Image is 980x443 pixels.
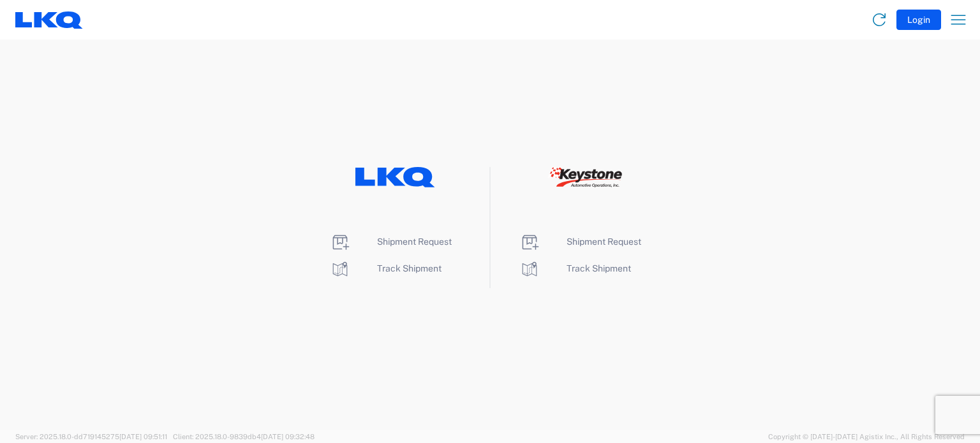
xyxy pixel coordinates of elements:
[567,263,631,273] span: Track Shipment
[896,10,941,30] button: Login
[519,236,641,247] a: Shipment Request
[173,433,315,440] span: Client: 2025.18.0-9839db4
[330,236,452,247] a: Shipment Request
[567,236,641,247] span: Shipment Request
[261,433,315,440] span: [DATE] 09:32:48
[768,431,965,442] span: Copyright © [DATE]-[DATE] Agistix Inc., All Rights Reserved
[119,433,167,440] span: [DATE] 09:51:11
[15,433,167,440] span: Server: 2025.18.0-dd719145275
[377,236,452,247] span: Shipment Request
[519,263,631,273] a: Track Shipment
[377,263,442,273] span: Track Shipment
[330,263,442,273] a: Track Shipment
